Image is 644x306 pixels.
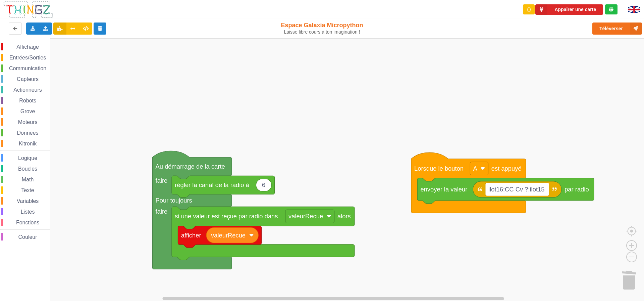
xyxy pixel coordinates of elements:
[266,29,378,35] div: Laisse libre cours à ton imagination !
[17,166,38,172] span: Boucles
[15,44,40,50] span: Affichage
[592,23,642,35] button: Téléverser
[8,65,47,71] span: Communication
[18,141,38,146] span: Kitronik
[12,87,43,93] span: Actionneurs
[156,177,168,184] text: faire
[420,186,467,193] text: envoyer la valeur
[175,181,249,188] text: régler la canal de la radio à
[262,181,265,188] text: 6
[15,220,40,225] span: Fonctions
[17,119,39,125] span: Moteurs
[628,6,640,13] img: gb.png
[3,1,53,18] img: thingz_logo.png
[181,232,201,239] text: afficher
[18,98,37,103] span: Robots
[535,4,603,15] button: Appairer une carte
[156,163,225,170] text: Au démarrage de la carte
[175,213,278,220] text: si une valeur est reçue par radio dans
[20,187,35,193] span: Texte
[16,76,40,82] span: Capteurs
[20,209,36,215] span: Listes
[266,21,378,35] div: Espace Galaxia Micropython
[16,130,40,136] span: Données
[565,186,589,193] text: par radio
[488,186,544,193] text: ilot16:CC Cv ?:ilot15
[21,177,35,182] span: Math
[605,4,618,14] div: Tu es connecté au serveur de création de Thingz
[337,213,351,220] text: alors
[156,208,168,215] text: faire
[414,165,464,172] text: Lorsque le bouton
[491,165,522,172] text: est appuyé
[16,198,40,204] span: Variables
[288,213,323,220] text: valeurRecue
[17,234,38,240] span: Couleur
[211,232,246,239] text: valeurRecue
[8,55,47,60] span: Entrées/Sorties
[19,108,36,114] span: Grove
[156,197,192,204] text: Pour toujours
[17,155,38,161] span: Logique
[473,165,478,172] text: A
